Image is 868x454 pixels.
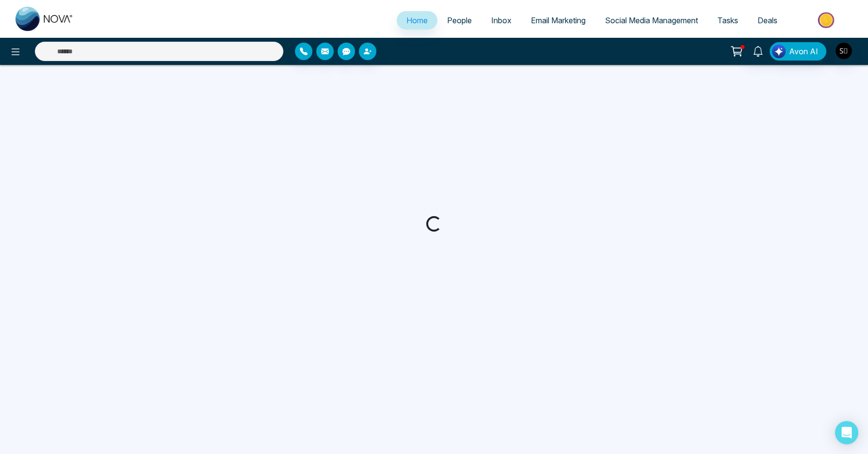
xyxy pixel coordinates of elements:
span: People [447,16,472,25]
img: Nova CRM Logo [15,7,74,31]
img: Lead Flow [772,45,786,58]
img: User Avatar [836,43,852,59]
a: Inbox [481,11,521,30]
a: Home [397,11,437,30]
a: Tasks [708,11,748,30]
span: Social Media Management [605,16,698,25]
span: Inbox [491,16,511,25]
span: Email Marketing [531,16,586,25]
a: Deals [748,11,787,30]
div: Open Intercom Messenger [835,421,858,444]
a: Email Marketing [521,11,595,30]
a: People [437,11,481,30]
button: Avon AI [770,42,826,61]
span: Deals [758,16,777,25]
a: Social Media Management [595,11,708,30]
span: Avon AI [789,46,818,57]
span: Home [406,16,428,25]
img: Market-place.gif [792,9,862,31]
span: Tasks [717,16,738,25]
